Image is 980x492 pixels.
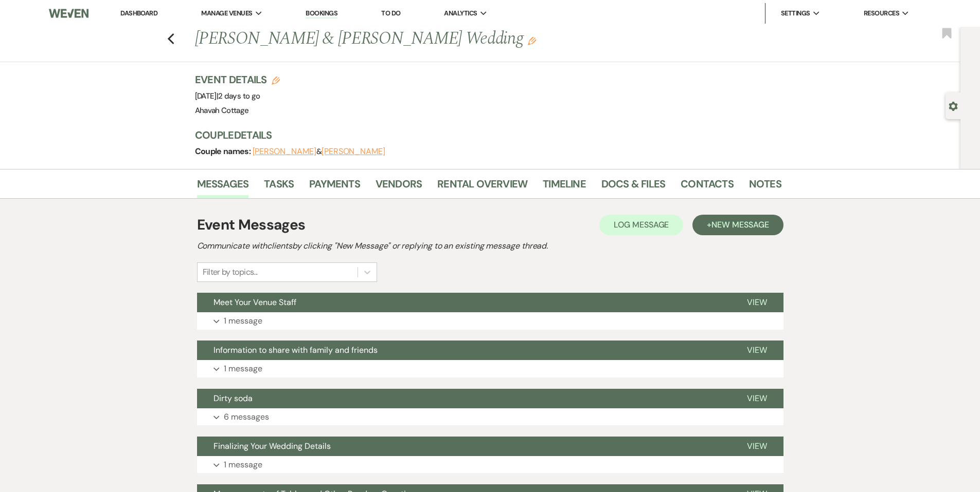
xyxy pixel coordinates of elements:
span: View [747,345,767,355]
span: Settings [781,8,810,18]
a: Docs & Files [601,176,665,198]
p: 1 message [224,362,262,375]
button: +New Message [692,215,783,235]
h1: Event Messages [197,214,306,236]
button: 1 message [197,360,783,377]
span: Couple names: [195,146,253,157]
h3: Event Details [195,72,280,87]
a: Contacts [681,176,734,198]
a: To Do [381,9,400,17]
button: Information to share with family and friends [197,340,730,360]
div: Filter by topics... [203,266,258,278]
button: View [730,340,783,360]
button: View [730,437,783,456]
span: [DATE] [195,91,260,101]
h1: [PERSON_NAME] & [PERSON_NAME] Wedding [195,27,656,51]
span: Manage Venues [201,8,252,18]
button: Meet Your Venue Staff [197,293,730,312]
p: 1 message [224,458,262,471]
button: 6 messages [197,408,783,426]
a: Dashboard [120,9,157,17]
a: Tasks [264,176,294,198]
h3: Couple Details [195,128,771,142]
a: Vendors [376,176,422,198]
a: Rental Overview [437,176,527,198]
p: 6 messages [224,410,269,424]
button: View [730,389,783,408]
img: Weven Logo [49,3,88,24]
span: Analytics [444,8,477,18]
a: Timeline [543,176,586,198]
span: Finalizing Your Wedding Details [213,441,331,451]
span: & [253,146,385,157]
p: 1 message [224,314,262,328]
span: 2 days to go [218,91,260,101]
button: Finalizing Your Wedding Details [197,437,730,456]
span: View [747,297,767,308]
button: View [730,293,783,312]
button: [PERSON_NAME] [322,147,385,156]
span: View [747,441,767,451]
button: 1 message [197,312,783,330]
span: New Message [711,219,769,230]
a: Notes [749,176,781,198]
span: Ahavah Cottage [195,105,249,116]
button: Dirty soda [197,389,730,408]
button: Log Message [599,215,683,235]
button: 1 message [197,456,783,474]
span: Meet Your Venue Staff [213,297,296,308]
span: Resources [864,8,899,18]
button: Open lead details [949,101,958,110]
span: Information to share with family and friends [213,345,378,355]
span: View [747,393,767,404]
span: Log Message [614,219,669,230]
a: Messages [197,176,249,198]
span: Dirty soda [213,393,253,404]
a: Bookings [306,9,337,18]
h2: Communicate with clients by clicking "New Message" or replying to an existing message thread. [197,240,783,252]
button: Edit [528,36,536,45]
a: Payments [309,176,360,198]
span: | [217,91,260,101]
button: [PERSON_NAME] [253,147,316,156]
